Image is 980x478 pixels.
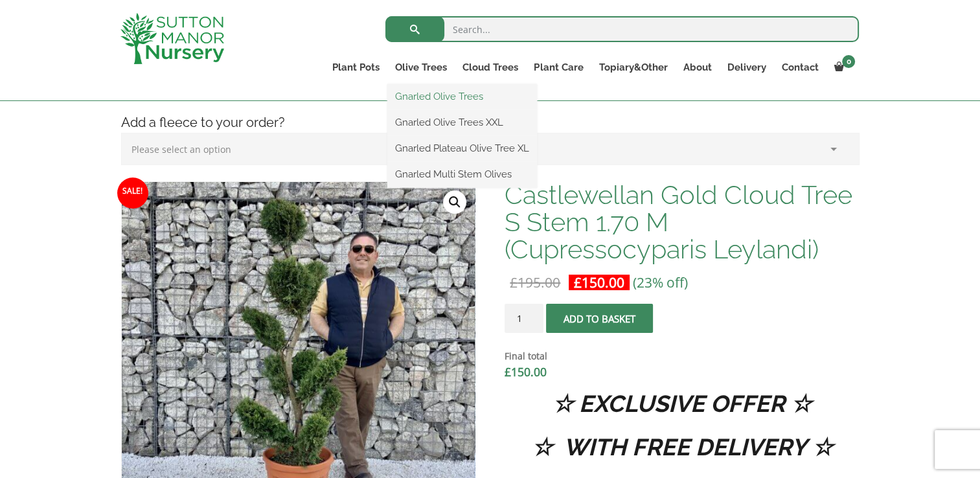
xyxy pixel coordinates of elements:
[842,55,855,68] span: 0
[719,58,773,76] a: Delivery
[120,13,224,64] img: logo
[574,273,624,291] bdi: 150.00
[455,58,526,76] a: Cloud Trees
[826,58,859,76] a: 0
[505,181,859,263] h1: Castlewellan Gold Cloud Tree S Stem 1.70 M (Cupressocyparis Leylandi)
[325,58,387,76] a: Plant Pots
[546,304,653,333] button: Add to basket
[510,273,560,291] bdi: 195.00
[526,58,591,76] a: Plant Care
[675,58,719,76] a: About
[505,364,547,380] bdi: 150.00
[111,113,869,133] h4: Add a fleece to your order?
[773,58,826,76] a: Contact
[505,364,511,380] span: £
[505,348,859,364] dt: Final total
[387,139,537,158] a: Gnarled Plateau Olive Tree XL
[531,433,832,461] strong: ☆ WITH FREE DELIVERY ☆
[591,58,675,76] a: Topiary&Other
[443,190,466,214] a: View full-screen image gallery
[574,273,582,291] span: £
[385,16,859,42] input: Search...
[387,113,537,132] a: Gnarled Olive Trees XXL
[387,58,455,76] a: Olive Trees
[117,177,148,209] span: Sale!
[387,87,537,106] a: Gnarled Olive Trees
[633,273,688,291] span: (23% off)
[387,165,537,184] a: Gnarled Multi Stem Olives
[505,304,543,333] input: Product quantity
[510,273,518,291] span: £
[553,390,812,417] strong: ☆ EXCLUSIVE OFFER ☆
